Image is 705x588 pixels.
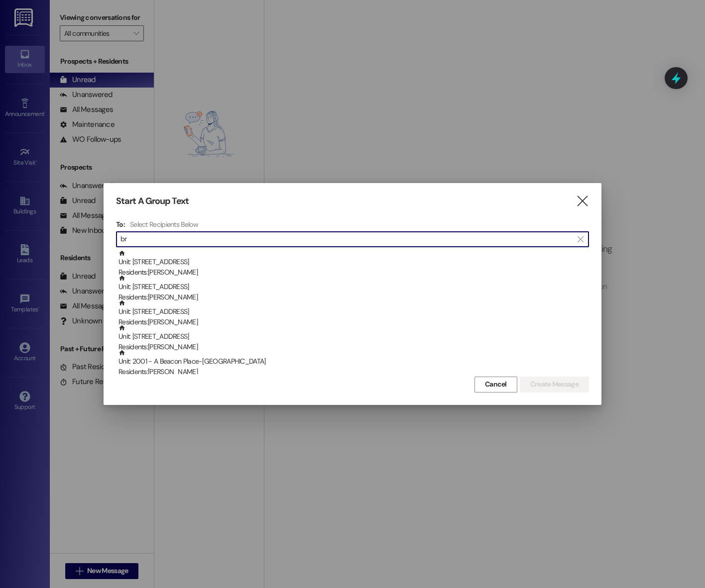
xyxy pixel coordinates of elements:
button: Cancel [474,377,517,392]
input: Search for any contact or apartment [120,232,573,246]
h3: Start A Group Text [116,196,189,207]
div: Unit: [STREET_ADDRESS]Residents:[PERSON_NAME] [116,275,589,299]
h3: To: [116,220,125,229]
div: Residents: [PERSON_NAME] [118,267,589,278]
button: Create Message [520,377,589,392]
div: Residents: [PERSON_NAME] [118,292,589,302]
span: Create Message [530,379,579,390]
div: Unit: [STREET_ADDRESS]Residents:[PERSON_NAME] [116,324,589,349]
div: Unit: [STREET_ADDRESS]Residents:[PERSON_NAME] [116,250,589,275]
div: Unit: [STREET_ADDRESS] [118,250,589,278]
div: Unit: [STREET_ADDRESS] [118,275,589,303]
div: Residents: [PERSON_NAME] [118,367,589,377]
i:  [578,235,583,243]
div: Unit: [STREET_ADDRESS]Residents:[PERSON_NAME] [116,299,589,324]
div: Unit: 2001 - A Beacon Place-[GEOGRAPHIC_DATA]Residents:[PERSON_NAME] [116,349,589,374]
div: Unit: 2001 - A Beacon Place-[GEOGRAPHIC_DATA] [118,349,589,378]
div: Residents: [PERSON_NAME] [118,342,589,352]
div: Residents: [PERSON_NAME] [118,317,589,327]
h4: Select Recipients Below [130,220,198,229]
i:  [576,196,589,206]
div: Unit: [STREET_ADDRESS] [118,299,589,328]
button: Clear text [573,232,588,247]
span: Cancel [485,379,507,390]
div: Unit: [STREET_ADDRESS] [118,324,589,353]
